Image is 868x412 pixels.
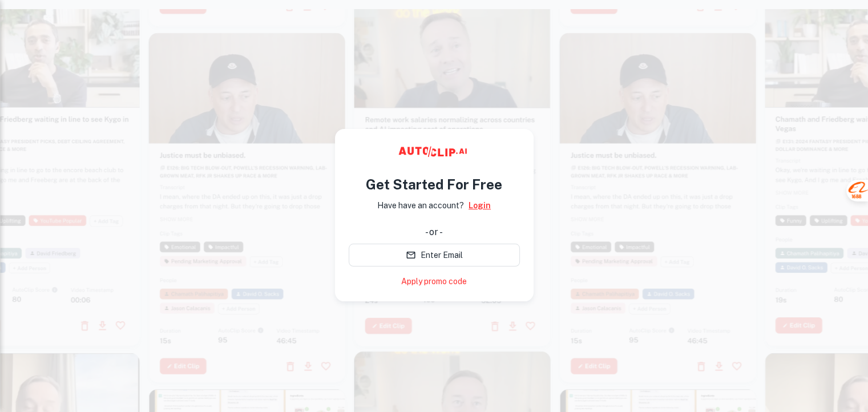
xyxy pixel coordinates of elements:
div: - or - [425,225,443,239]
h4: Get Started For Free [366,174,502,195]
a: Apply promo code [401,276,467,288]
a: Login [469,199,491,212]
p: Have have an account? [377,199,464,212]
button: Enter Email [349,244,520,266]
